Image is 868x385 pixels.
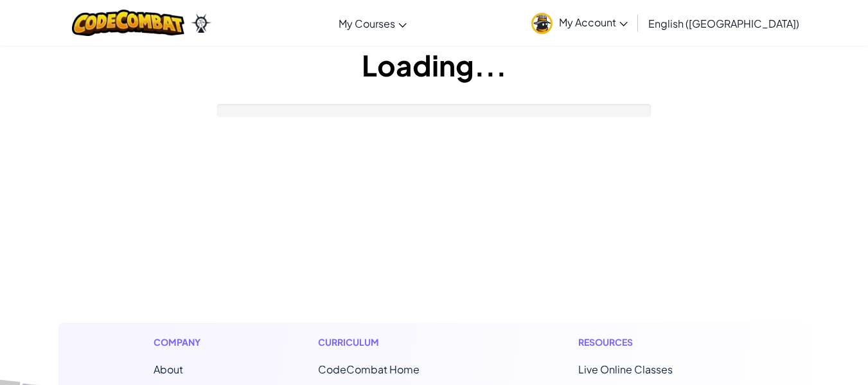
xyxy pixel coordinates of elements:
[339,17,395,30] span: My Courses
[72,10,184,36] img: CodeCombat logo
[318,336,474,349] h1: Curriculum
[191,13,211,33] img: Ozaria
[332,6,413,40] a: My Courses
[559,15,628,29] span: My Account
[154,336,213,349] h1: Company
[642,6,806,40] a: English ([GEOGRAPHIC_DATA])
[578,336,715,349] h1: Resources
[154,363,183,376] a: About
[318,363,420,376] span: CodeCombat Home
[578,363,673,376] a: Live Online Classes
[648,17,799,30] span: English ([GEOGRAPHIC_DATA])
[525,3,634,43] a: My Account
[531,13,553,34] img: avatar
